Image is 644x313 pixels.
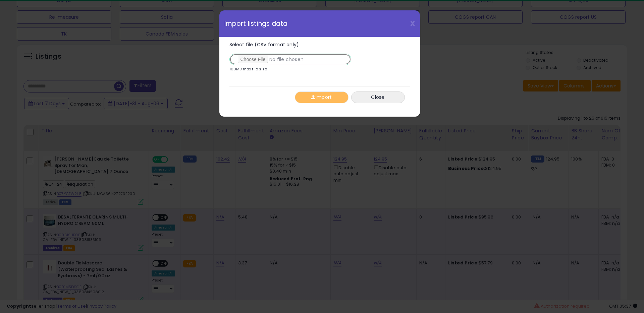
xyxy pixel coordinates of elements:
button: Import [295,91,348,103]
span: Select file (CSV format only) [229,41,299,48]
span: Import listings data [224,20,288,27]
span: X [410,19,415,28]
button: Close [351,91,405,103]
p: 100MB max file size [229,67,267,71]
